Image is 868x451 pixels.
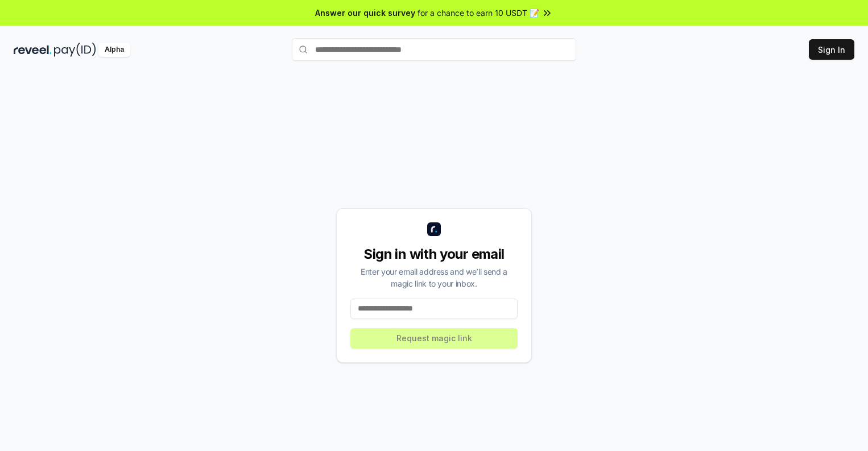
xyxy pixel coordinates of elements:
[427,222,441,236] img: logo_small
[14,43,52,57] img: reveel_dark
[809,39,854,60] button: Sign In
[350,266,518,289] div: Enter your email address and we’ll send a magic link to your inbox.
[98,43,130,57] div: Alpha
[418,7,539,19] span: for a chance to earn 10 USDT 📝
[54,43,96,57] img: pay_id
[315,7,415,19] span: Answer our quick survey
[350,245,518,263] div: Sign in with your email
